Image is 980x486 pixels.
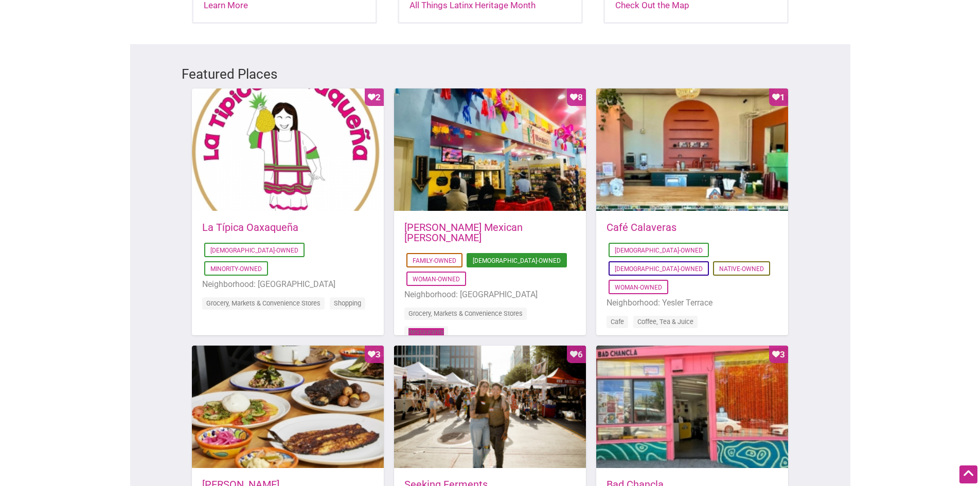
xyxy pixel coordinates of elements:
[408,328,444,336] a: Restaurants
[611,318,624,326] a: Cafe
[607,221,676,233] a: Café Calaveras
[210,247,298,254] a: [DEMOGRAPHIC_DATA]-Owned
[615,284,662,291] a: Woman-Owned
[404,221,523,244] a: [PERSON_NAME] Mexican [PERSON_NAME]
[719,265,764,273] a: Native-Owned
[615,265,703,273] a: [DEMOGRAPHIC_DATA]-Owned
[210,265,262,273] a: Minority-Owned
[404,288,576,301] li: Neighborhood: [GEOGRAPHIC_DATA]
[615,247,703,254] a: [DEMOGRAPHIC_DATA]-Owned
[607,296,778,310] li: Neighborhood: Yesler Terrace
[334,299,361,307] a: Shopping
[473,257,561,264] a: [DEMOGRAPHIC_DATA]-Owned
[202,221,298,233] a: La Típica Oaxaqueña
[959,465,977,483] div: Scroll Back to Top
[408,310,523,317] a: Grocery, Markets & Convenience Stores
[202,278,373,291] li: Neighborhood: [GEOGRAPHIC_DATA]
[413,257,456,264] a: Family-Owned
[637,318,693,326] a: Coffee, Tea & Juice
[182,65,799,83] h3: Featured Places
[413,276,460,283] a: Woman-Owned
[206,299,320,307] a: Grocery, Markets & Convenience Stores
